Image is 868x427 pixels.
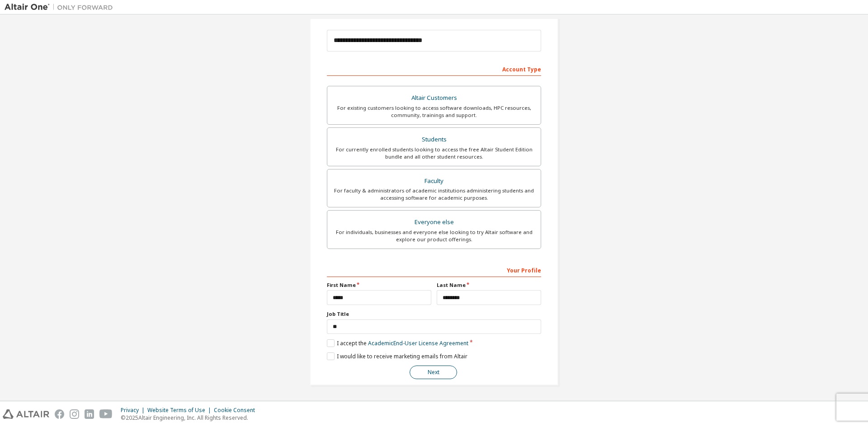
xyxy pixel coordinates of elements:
div: For currently enrolled students looking to access the free Altair Student Edition bundle and all ... [333,146,535,160]
img: instagram.svg [70,409,79,419]
label: First Name [327,282,431,289]
div: Account Type [327,61,541,76]
div: Your Profile [327,263,541,277]
img: Altair One [5,3,118,12]
img: altair_logo.svg [3,409,49,419]
label: Last Name [437,282,541,289]
div: Altair Customers [333,92,535,104]
div: Everyone else [333,216,535,229]
img: youtube.svg [99,409,113,419]
div: For existing customers looking to access software downloads, HPC resources, community, trainings ... [333,104,535,119]
div: For faculty & administrators of academic institutions administering students and accessing softwa... [333,187,535,202]
div: Website Terms of Use [147,407,214,414]
button: Next [410,366,457,379]
label: I would like to receive marketing emails from Altair [327,352,467,360]
label: I accept the [327,339,468,347]
label: Job Title [327,310,541,318]
img: facebook.svg [55,409,64,419]
div: Cookie Consent [214,407,260,414]
p: © 2025 Altair Engineering, Inc. All Rights Reserved. [121,414,260,422]
div: For individuals, businesses and everyone else looking to try Altair software and explore our prod... [333,229,535,243]
div: Privacy [121,407,147,414]
a: Academic End-User License Agreement [368,339,468,347]
div: Faculty [333,175,535,188]
img: linkedin.svg [85,409,94,419]
div: Students [333,133,535,146]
